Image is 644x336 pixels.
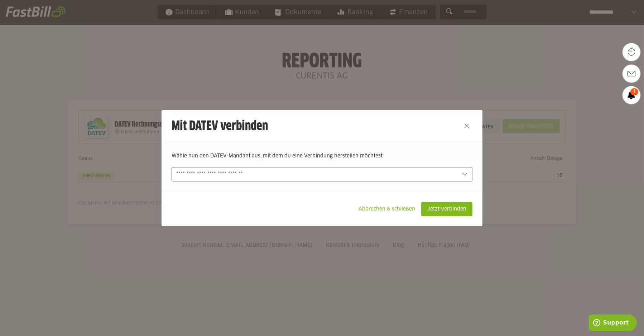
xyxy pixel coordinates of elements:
[352,202,421,216] sl-button: Abbrechen & schließen
[172,152,472,160] p: Wähle nun den DATEV-Mandant aus, mit dem du eine Verbindung herstellen möchtest
[589,314,637,332] iframe: Öffnet ein Widget, in dem Sie weitere Informationen finden
[630,88,638,95] span: 1
[623,86,640,104] a: 1
[421,202,472,216] sl-button: Jetzt verbinden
